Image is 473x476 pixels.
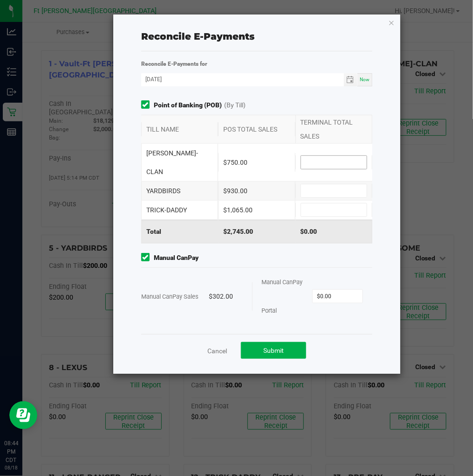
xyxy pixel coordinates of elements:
div: $302.00 [209,282,243,311]
form-toggle: Include in reconciliation [141,100,154,110]
strong: Manual CanPay [154,253,199,263]
div: [PERSON_NAME]-CLAN [141,144,218,181]
div: $0.00 [295,220,372,243]
span: Now [360,77,370,82]
div: TERMINAL TOTAL SALES [295,115,372,143]
span: Toggle calendar [344,73,357,86]
span: Manual CanPay Portal [262,279,303,314]
input: Date [141,73,344,85]
span: Submit [263,347,284,354]
strong: Point of Banking (POB) [154,100,222,110]
div: $930.00 [218,182,295,200]
div: YARDBIRDS [141,182,218,200]
div: $1,065.00 [218,201,295,219]
a: Cancel [207,346,227,356]
div: POS TOTAL SALES [218,122,295,136]
form-toggle: Include in reconciliation [141,253,154,263]
span: (By Till) [224,100,246,110]
div: TILL NAME [141,122,218,136]
div: TRICK-DADDY [141,201,218,219]
div: Total [141,220,218,243]
div: $2,745.00 [218,220,295,243]
div: Reconcile E-Payments [141,29,372,43]
strong: Reconcile E-Payments for [141,61,207,67]
button: Submit [241,342,306,359]
iframe: Resource center [9,401,37,429]
div: $750.00 [218,153,295,172]
span: Manual CanPay Sales [141,293,199,300]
